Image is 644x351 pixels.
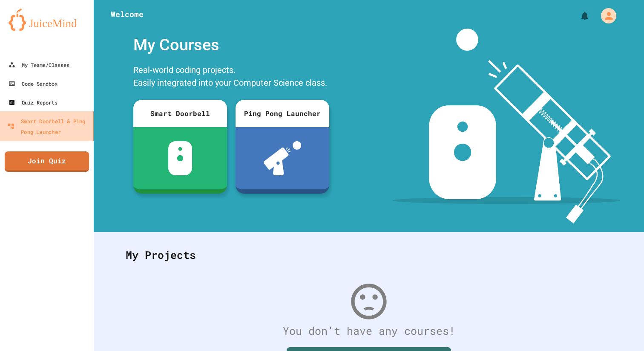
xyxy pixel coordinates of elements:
[564,9,592,23] div: My Notifications
[392,29,621,223] img: banner-image-my-projects.png
[236,100,329,127] div: Ping Pong Launcher
[9,97,57,107] div: Quiz Reports
[592,6,618,26] div: My Account
[9,60,69,70] div: My Teams/Classes
[168,141,193,175] img: sdb-white.svg
[129,61,333,93] div: Real-world coding projects. Easily integrated into your Computer Science class.
[9,9,85,31] img: logo-orange.svg
[9,78,57,89] div: Code Sandbox
[129,29,333,61] div: My Courses
[264,141,302,175] img: ppl-with-ball.png
[7,116,90,136] div: Smart Doorbell & Ping Pong Launcher
[133,100,227,127] div: Smart Doorbell
[117,238,621,272] div: My Projects
[5,151,89,172] a: Join Quiz
[117,323,621,339] div: You don't have any courses!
